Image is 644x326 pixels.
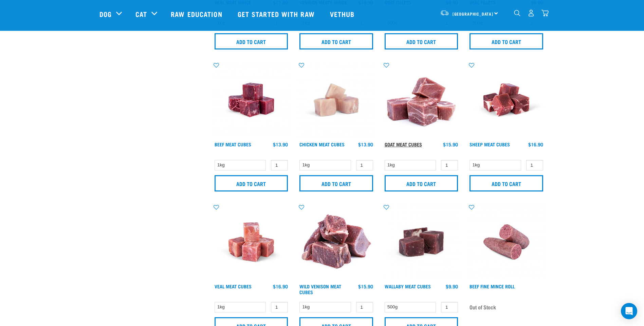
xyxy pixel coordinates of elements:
[468,204,545,281] img: Venison Veal Salmon Tripe 1651
[528,9,535,17] img: user.png
[298,62,375,139] img: Chicken meat
[356,302,373,312] input: 1
[299,175,373,191] input: Add to cart
[135,9,147,19] a: Cat
[446,284,458,289] div: $9.90
[215,285,252,287] a: Veal Meat Cubes
[271,302,288,312] input: 1
[441,160,458,170] input: 1
[323,0,363,27] a: Vethub
[470,285,515,287] a: Beef Fine Mince Roll
[470,175,543,191] input: Add to cart
[470,143,510,145] a: Sheep Meat Cubes
[443,142,458,147] div: $15.90
[358,284,373,289] div: $15.90
[470,302,496,312] span: Out of Stock
[231,0,323,27] a: Get started with Raw
[385,285,431,287] a: Wallaby Meat Cubes
[453,13,494,15] span: [GEOGRAPHIC_DATA]
[273,284,288,289] div: $16.90
[215,33,288,49] input: Add to cart
[385,33,458,49] input: Add to cart
[514,10,520,16] img: home-icon-1@2x.png
[271,160,288,170] input: 1
[383,62,460,139] img: 1184 Wild Goat Meat Cubes Boneless 01
[441,302,458,312] input: 1
[215,175,288,191] input: Add to cart
[298,204,375,281] img: 1181 Wild Venison Meat Cubes Boneless 01
[385,175,458,191] input: Add to cart
[440,10,449,16] img: van-moving.png
[383,204,460,281] img: Wallaby Meat Cubes
[468,62,545,139] img: Sheep Meat
[541,9,549,17] img: home-icon@2x.png
[621,303,637,319] div: Open Intercom Messenger
[299,143,345,145] a: Chicken Meat Cubes
[526,160,543,170] input: 1
[99,9,112,19] a: Dog
[299,285,341,293] a: Wild Venison Meat Cubes
[213,204,290,281] img: Veal Meat Cubes8454
[470,33,543,49] input: Add to cart
[528,142,543,147] div: $16.90
[273,142,288,147] div: $13.90
[356,160,373,170] input: 1
[213,62,290,139] img: Beef Meat Cubes 1669
[215,143,251,145] a: Beef Meat Cubes
[164,0,231,27] a: Raw Education
[299,33,373,49] input: Add to cart
[385,143,422,145] a: Goat Meat Cubes
[358,142,373,147] div: $13.90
